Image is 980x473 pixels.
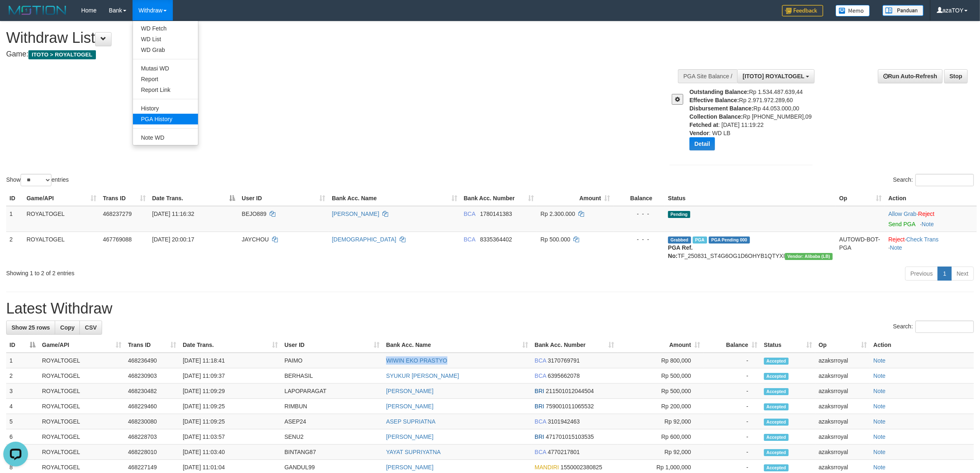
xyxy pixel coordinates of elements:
label: Show entries [6,174,69,186]
td: 468230482 [125,384,179,399]
th: Date Trans.: activate to sort column ascending [179,337,281,353]
span: 467769088 [103,236,132,243]
td: · [885,206,977,232]
a: Note [873,433,886,440]
span: BRI [535,388,544,394]
td: - [703,399,761,414]
a: Note [873,388,886,394]
td: ROYALTOGEL [39,399,125,414]
td: azaksrroyal [815,353,870,368]
label: Search: [893,321,974,333]
span: Copy 1780141383 to clipboard [480,211,512,217]
td: [DATE] 11:09:37 [179,368,281,384]
td: ROYALTOGEL [39,445,125,460]
td: RIMBUN [281,399,383,414]
span: Copy 1550002380825 to clipboard [561,464,602,471]
div: - - - [617,210,661,218]
th: Trans ID: activate to sort column ascending [125,337,179,353]
span: Accepted [764,403,789,410]
a: Allow Grab [888,211,916,217]
td: 468229460 [125,399,179,414]
td: AUTOWD-BOT-PGA [836,232,885,263]
th: User ID: activate to sort column ascending [281,337,383,353]
span: Copy 759001011065532 to clipboard [546,403,594,410]
th: ID: activate to sort column descending [6,337,39,353]
a: [PERSON_NAME] [386,433,433,440]
td: Rp 92,000 [617,445,703,460]
th: Status [665,191,836,206]
td: 468236490 [125,353,179,368]
th: Bank Acc. Name: activate to sort column ascending [383,337,531,353]
th: Bank Acc. Number: activate to sort column ascending [461,191,538,206]
a: Note [873,403,886,410]
span: ITOTO > ROYALTOGEL [28,50,96,59]
td: Rp 200,000 [617,399,703,414]
span: Grabbed [668,236,691,244]
td: 468230080 [125,414,179,429]
td: 1 [6,353,39,368]
span: BCA [464,236,475,243]
span: BCA [535,449,546,455]
td: 2 [6,368,39,384]
th: Bank Acc. Name: activate to sort column ascending [328,191,460,206]
a: Reject [888,236,905,243]
button: [ITOTO] ROYALTOGEL [737,69,815,83]
td: - [703,429,761,445]
a: [PERSON_NAME] [386,403,433,410]
td: - [703,414,761,429]
span: PGA Pending [709,236,750,244]
td: azaksrroyal [815,368,870,384]
td: BINTANG87 [281,445,383,460]
label: Search: [893,174,974,186]
span: [DATE] 11:16:32 [152,211,194,217]
a: [PERSON_NAME] [386,388,433,394]
a: Mutasi WD [133,63,198,74]
a: CSV [79,321,102,335]
span: Show 25 rows [12,324,50,331]
img: Button%20Memo.svg [836,5,870,16]
span: [ITOTO] ROYALTOGEL [743,73,804,80]
td: [DATE] 11:03:57 [179,429,281,445]
td: - [703,445,761,460]
td: ROYALTOGEL [39,368,125,384]
span: 468237279 [103,211,132,217]
span: BCA [535,418,546,425]
td: ROYALTOGEL [39,384,125,399]
span: Copy 4770217801 to clipboard [548,449,580,455]
span: Copy 471701015103535 to clipboard [546,433,594,440]
span: Marked by azaksrroyal [693,236,707,244]
th: Game/API: activate to sort column ascending [39,337,125,353]
b: Outstanding Balance: [689,89,749,95]
td: 2 [6,232,23,263]
td: LAPOPARAGAT [281,384,383,399]
a: Next [951,267,974,281]
th: Date Trans.: activate to sort column descending [149,191,239,206]
span: Accepted [764,449,789,456]
span: Copy [60,324,74,331]
h1: Withdraw List [6,30,645,46]
span: [DATE] 20:00:17 [152,236,194,243]
a: Reject [918,211,935,217]
span: JAYCHOU [242,236,269,243]
h1: Latest Withdraw [6,300,974,317]
span: Accepted [764,464,789,471]
a: WD List [133,34,198,44]
a: [PERSON_NAME] [332,211,379,217]
img: panduan.png [882,5,924,16]
td: [DATE] 11:03:40 [179,445,281,460]
b: PGA Ref. No: [668,244,693,259]
td: · · [885,232,977,263]
span: Rp 2.300.000 [540,211,575,217]
span: MANDIRI [535,464,559,471]
th: Bank Acc. Number: activate to sort column ascending [531,337,617,353]
th: Action [885,191,977,206]
a: Note [873,357,886,364]
td: azaksrroyal [815,429,870,445]
td: ROYALTOGEL [23,232,100,263]
td: 468230903 [125,368,179,384]
td: 6 [6,429,39,445]
td: 1 [6,206,23,232]
td: ROYALTOGEL [23,206,100,232]
th: Op: activate to sort column ascending [815,337,870,353]
span: Copy 3170769791 to clipboard [548,357,580,364]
